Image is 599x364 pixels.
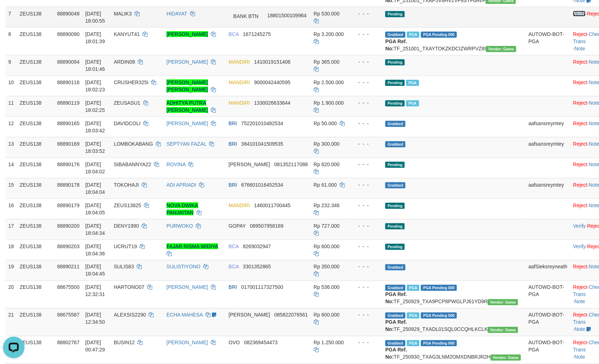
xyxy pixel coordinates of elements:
[267,13,307,18] span: Copy 18801500109964 to clipboard
[167,161,186,167] a: ROVINA
[114,141,153,147] span: LOMBOKABANG
[85,312,105,325] span: [DATE] 12:34:50
[85,203,105,215] span: [DATE] 18:04:05
[314,59,340,65] span: Rp 365.000
[353,79,380,86] div: - - -
[353,58,380,65] div: - - -
[486,46,516,52] span: Vendor URL: https://trx31.1velocity.biz
[385,32,405,38] span: Grabbed
[17,55,54,76] td: ZEUS138
[353,161,380,168] div: - - -
[85,285,105,297] span: [DATE] 12:32:31
[5,199,17,219] td: 16
[573,120,587,126] a: Reject
[167,203,198,215] a: NOVA DWIKA PANJAITAN
[85,340,105,353] span: [DATE] 00:47:29
[353,140,380,147] div: - - -
[229,100,250,106] span: MANDIRI
[57,79,80,85] span: 88890116
[114,59,135,65] span: ARDIN08
[314,141,340,147] span: Rp 300.000
[5,7,17,27] td: 7
[167,11,187,17] a: HIDAYAT
[575,46,585,51] a: Note
[526,117,570,137] td: aafsansreymtey
[575,354,585,360] a: Note
[57,100,80,106] span: 88890119
[353,284,380,291] div: - - -
[526,260,570,281] td: aafSieksreyneath
[5,76,17,96] td: 10
[5,27,17,55] td: 8
[385,100,405,106] span: Pending
[243,264,271,270] span: Copy 3301352865 to clipboard
[114,79,148,85] span: CRUSHER325I
[382,27,526,55] td: TF_251001_TXAYTOKZKDCIZWRPVZ8I
[5,281,17,308] td: 20
[17,199,54,219] td: ZEUS138
[114,312,146,318] span: ALEXSIS2290
[114,285,144,290] span: HARTONO07
[573,11,586,17] a: Verify
[353,311,380,319] div: - - -
[254,79,290,85] span: Copy 9000042440595 to clipboard
[167,312,203,318] a: ECHA MAHESA
[385,347,407,360] b: PGA Ref. No:
[85,244,105,256] span: [DATE] 18:04:36
[57,182,80,188] span: 88890178
[573,223,586,229] a: Verify
[17,27,54,55] td: ZEUS138
[406,80,419,86] span: Marked by aafsolysreylen
[229,340,240,346] span: OVO
[57,264,80,270] span: 88890211
[421,285,457,291] span: PGA Pending
[85,11,105,24] span: [DATE] 18:00:55
[491,355,521,361] span: Vendor URL: https://trx31.1velocity.biz
[573,141,587,147] a: Reject
[229,120,237,126] span: BRI
[407,32,419,38] span: Marked by aafnoeunsreypich
[57,203,80,208] span: 88890179
[229,31,239,37] span: BCA
[314,285,340,290] span: Rp 536.000
[114,203,141,208] span: ZEUS13825
[85,182,105,195] span: [DATE] 18:04:04
[17,76,54,96] td: ZEUS138
[314,312,340,318] span: Rp 600.000
[85,31,105,44] span: [DATE] 18:01:39
[167,59,208,65] a: [PERSON_NAME]
[167,31,208,37] a: [PERSON_NAME]
[167,285,208,290] a: [PERSON_NAME]
[573,244,586,249] a: Verify
[57,312,80,318] span: 88675587
[17,336,54,364] td: ZEUS138
[526,281,570,308] td: AUTOWD-BOT-PGA
[573,203,587,208] a: Reject
[353,120,380,127] div: - - -
[385,121,405,127] span: Grabbed
[5,137,17,158] td: 13
[573,31,587,37] a: Reject
[57,59,80,65] span: 88890094
[573,182,587,188] a: Reject
[167,141,206,147] a: SEPTYAN FAZAL
[385,340,405,346] span: Grabbed
[385,285,405,291] span: Grabbed
[114,120,140,126] span: DAVIDCOLI
[314,340,344,346] span: Rp 1.250.000
[274,312,308,318] span: Copy 085822076561 to clipboard
[5,158,17,178] td: 14
[57,244,80,249] span: 88890203
[385,182,405,188] span: Grabbed
[314,223,340,229] span: Rp 727.000
[382,281,526,308] td: TF_250929_TXA9PCP8PWGLPJ61YD9R
[314,120,337,126] span: Rp 50.000
[57,340,80,346] span: 88802767
[254,203,290,208] span: Copy 1460011700445 to clipboard
[385,162,405,168] span: Pending
[353,99,380,106] div: - - -
[229,203,250,208] span: MANDIRI
[314,161,340,167] span: Rp 620.000
[244,340,277,346] span: Copy 082369454473 to clipboard
[488,327,518,333] span: Vendor URL: https://trx31.1velocity.biz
